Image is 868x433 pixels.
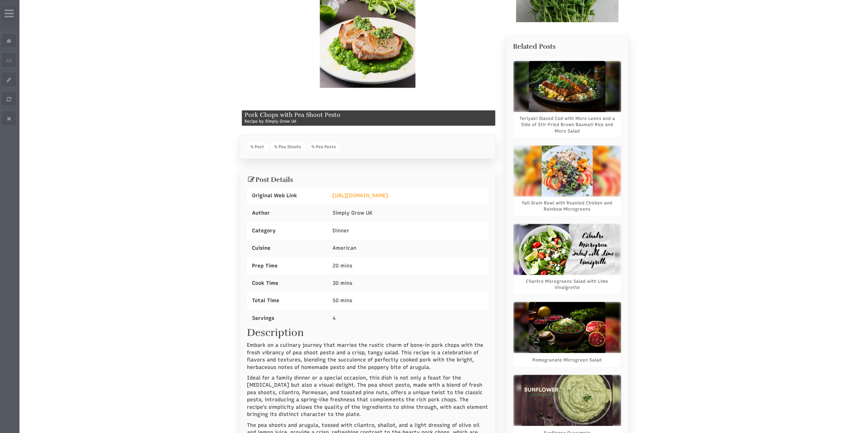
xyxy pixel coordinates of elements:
a: [URL][DOMAIN_NAME] [333,192,388,199]
a: Pomegranate Microgreen Salad [532,357,602,363]
img: Fall Grain Bowl with Roasted Chicken and Rainbow Microgreens [542,145,593,197]
h3: Post Details [247,176,488,184]
div: Cook Time [247,275,327,292]
span: 4 [333,315,336,321]
div: Prep Time [247,257,327,275]
a: Cilantro Microgreens Salad with Lime Vinaigrette [517,278,618,291]
a: Pea Pesto [309,143,340,151]
a: Fall Grain Bowl with Roasted Chicken and Rainbow Microgreens [517,200,618,212]
span: Dinner [333,228,349,234]
span: 20 mins [333,263,352,269]
span: Ideal for a family dinner or a special occasion, this dish is not only a feast for the [MEDICAL_D... [247,375,488,417]
div: Cuisine [247,239,327,257]
div: Author [247,204,327,222]
h2: Description [247,190,488,338]
span: 50 mins [333,297,352,304]
img: Pomegranate Microgreen Salad [529,302,605,353]
h4: Pork Chops with Pea Shoot Pesto [245,112,493,119]
a: Teriyaki Glazed Cod with Micro Leeks and a Side of Stir-Fried Brown Basmati Rice and Micro Salad [517,115,618,134]
h2: Related Posts [513,43,621,50]
a: Pest [248,143,268,151]
img: Teriyaki Glazed Cod with Micro Leeks and a Side of Stir-Fried Brown Basmati Rice and Micro Salad [529,61,605,112]
img: Cilantro Microgreens Salad with Lime Vinaigrette [519,224,615,275]
div: Category [247,222,327,239]
span: Simply Grow UK [333,210,372,216]
span: American [333,245,356,251]
span: 30 mins [333,280,352,286]
span: Embark on a culinary journey that marries the rustic charm of bone-in pork chops with the fresh v... [247,342,483,370]
img: Sunflower Guacamole [521,375,613,426]
div: Total Time [247,292,327,309]
div: Recipe by Simply Grow UK [242,110,496,126]
i: Wide Admin Panel [4,8,14,19]
div: Servings [247,310,327,327]
a: Pea Shoots [271,143,306,151]
div: Original Web Link [247,187,327,204]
